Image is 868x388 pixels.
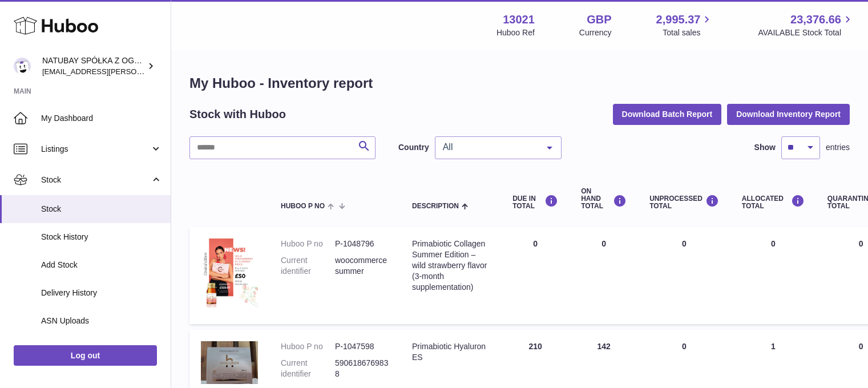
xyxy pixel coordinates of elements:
span: Stock [41,204,162,215]
span: ASN Uploads [41,316,162,326]
dt: Huboo P no [281,341,335,352]
div: Primabiotic Hyaluron ES [412,341,490,363]
div: Huboo Ref [496,27,535,38]
dd: P-1048796 [335,239,389,249]
span: Delivery History [41,288,162,298]
a: 23,376.66 AVAILABLE Stock Total [758,12,854,38]
span: entries [826,142,850,153]
td: 0 [501,227,570,324]
span: 0 [859,239,863,248]
h1: My Huboo - Inventory report [189,74,850,92]
span: 23,376.66 [790,12,841,27]
dd: P-1047598 [335,341,389,352]
button: Download Batch Report [613,104,722,124]
dt: Huboo P no [281,239,335,249]
dt: Current identifier [281,358,335,379]
span: Stock History [41,232,162,242]
label: Country [398,142,429,153]
a: Log out [14,345,157,366]
span: Listings [41,144,150,155]
div: Currency [579,27,612,38]
span: Description [412,203,459,210]
span: 2,995.37 [656,12,701,27]
span: [EMAIL_ADDRESS][PERSON_NAME][DOMAIN_NAME] [42,67,229,76]
label: Show [754,142,776,153]
span: Stock [41,175,150,185]
strong: 13021 [503,12,535,27]
span: All [440,142,538,153]
span: 0 [859,342,863,351]
td: 0 [570,227,638,324]
button: Download Inventory Report [727,104,850,124]
div: Primabiotic Collagen Summer Edition – wild strawberry flavor (3-month supplementation) [412,239,490,292]
td: 0 [730,227,816,324]
h2: Stock with Huboo [189,107,286,122]
div: ON HAND Total [581,188,627,211]
td: 0 [638,227,730,324]
span: AVAILABLE Stock Total [758,27,854,38]
dt: Current identifier [281,255,335,277]
div: DUE IN TOTAL [512,195,558,210]
strong: GBP [587,12,611,27]
dd: woocommercesummer [335,255,389,277]
div: UNPROCESSED Total [649,195,719,210]
img: product image [201,239,258,310]
span: Add Stock [41,260,162,270]
div: NATUBAY SPÓŁKA Z OGRANICZONĄ ODPOWIEDZIALNOŚCIĄ [42,55,145,77]
div: ALLOCATED Total [742,195,805,210]
span: Huboo P no [281,203,325,210]
span: Total sales [663,27,713,38]
img: kacper.antkowski@natubay.pl [14,58,31,75]
dd: 5906186769838 [335,358,389,379]
img: product image [201,341,258,384]
a: 2,995.37 Total sales [656,12,714,38]
span: My Dashboard [41,113,162,124]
